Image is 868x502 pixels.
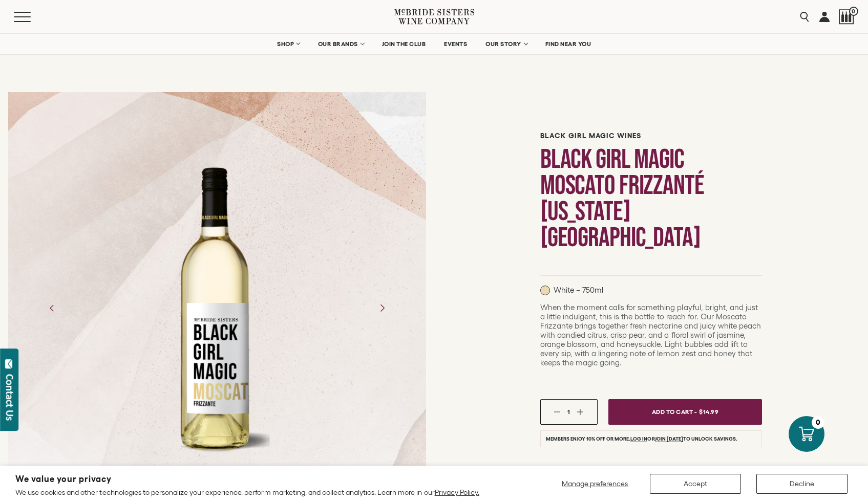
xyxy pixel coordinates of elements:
a: FIND NEAR YOU [539,34,598,54]
span: EVENTS [444,40,467,48]
button: Previous [39,295,66,321]
a: EVENTS [437,34,474,54]
span: Add To Cart - [652,404,697,419]
p: White – 750ml [540,286,603,295]
span: 0 [849,7,858,16]
button: Decline [756,474,848,494]
a: Log in [630,436,647,442]
h1: Black Girl Magic Moscato Frizzanté [US_STATE] [GEOGRAPHIC_DATA] [540,146,762,251]
span: When the moment calls for something playful, bright, and just a little indulgent, this is the bot... [540,303,761,367]
a: join [DATE] [655,436,683,442]
div: 0 [812,416,824,429]
button: Mobile Menu Trigger [14,12,51,22]
li: Members enjoy 10% off or more. or to unlock savings. [540,430,762,447]
a: OUR BRANDS [311,34,370,54]
button: Add To Cart - $14.99 [608,399,762,425]
span: OUR BRANDS [318,40,358,48]
p: We use cookies and other technologies to personalize your experience, perform marketing, and coll... [15,488,479,497]
span: 1 [567,408,570,415]
a: Tasting Notes [540,463,762,492]
span: $14.99 [699,404,718,419]
button: Accept [650,474,741,494]
h2: We value your privacy [15,475,479,484]
a: OUR STORY [479,34,534,54]
a: JOIN THE CLUB [375,34,433,54]
span: SHOP [277,40,294,48]
button: Manage preferences [556,474,634,494]
span: JOIN THE CLUB [382,40,426,48]
span: Manage preferences [562,479,628,488]
button: Next [367,293,396,322]
a: Privacy Policy. [435,488,479,496]
a: SHOP [270,34,306,54]
div: Contact Us [5,374,15,421]
span: OUR STORY [485,40,521,48]
span: FIND NEAR YOU [545,40,591,48]
h6: Black Girl Magic Wines [540,132,762,140]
